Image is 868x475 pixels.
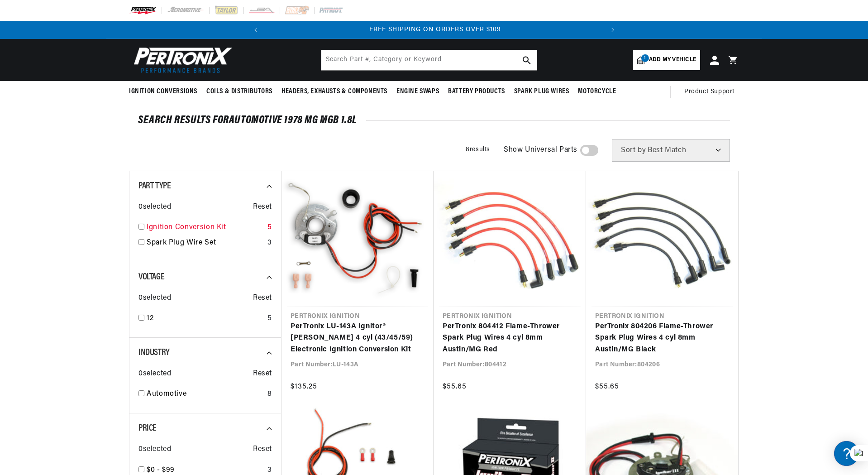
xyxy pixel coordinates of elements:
div: 2 of 2 [266,25,605,35]
summary: Battery Products [444,81,510,102]
div: Ignition Products [9,63,172,72]
span: Product Support [684,87,734,97]
span: Spark Plug Wires [514,87,569,96]
a: 1Add my vehicle [633,50,700,70]
span: Reset [253,444,272,456]
a: Automotive [147,389,264,400]
select: Sort by [612,139,730,162]
a: Spark Plug Wire Set [147,237,264,249]
span: Reset [253,202,272,213]
summary: Coils & Distributors [202,81,277,102]
span: Add my vehicle [649,56,696,64]
span: Reset [253,368,272,380]
summary: Product Support [684,81,739,103]
summary: Engine Swaps [392,81,444,102]
input: Search Part #, Category or Keyword [321,50,537,70]
button: search button [517,50,537,70]
span: Engine Swaps [396,87,439,96]
span: Sort by [621,147,646,154]
button: Translation missing: en.sections.announcements.next_announcement [604,21,622,39]
div: 8 [267,389,272,400]
a: Ignition Conversion Kit [147,222,264,234]
slideshow-component: Translation missing: en.sections.announcements.announcement_bar [106,21,762,39]
span: 0 selected [138,202,171,213]
button: Contact Us [9,242,172,258]
summary: Motorcycle [573,81,620,102]
span: 8 results [466,146,490,153]
summary: Spark Plug Wires [510,81,574,102]
a: FAQs [9,115,172,129]
div: Announcement [266,25,605,35]
div: JBA Performance Exhaust [9,100,172,109]
img: Pertronix [129,44,233,76]
span: Ignition Conversions [129,87,197,96]
span: Reset [253,293,272,304]
div: Payment, Pricing, and Promotions [9,212,172,221]
span: Coils & Distributors [206,87,272,96]
span: 0 selected [138,368,171,380]
a: PerTronix LU-143A Ignitor® [PERSON_NAME] 4 cyl (43/45/59) Electronic Ignition Conversion Kit [291,321,424,356]
span: Headers, Exhausts & Components [281,87,387,96]
span: Show Universal Parts [504,144,577,156]
span: Voltage [138,273,164,282]
a: 12 [147,313,264,325]
span: Price [138,424,157,433]
span: Motorcycle [578,87,616,96]
div: 5 [267,313,272,325]
a: POWERED BY ENCHANT [124,261,174,269]
div: 3 [267,237,272,249]
a: Orders FAQ [9,189,172,203]
a: PerTronix 804206 Flame-Thrower Spark Plug Wires 4 cyl 8mm Austin/MG Black [595,321,729,356]
a: Shipping FAQs [9,152,172,166]
a: Payment, Pricing, and Promotions FAQ [9,226,172,240]
summary: Headers, Exhausts & Components [277,81,392,102]
a: PerTronix 804412 Flame-Thrower Spark Plug Wires 4 cyl 8mm Austin/MG Red [443,321,577,356]
span: Battery Products [448,87,505,96]
span: $0 - $99 [147,466,175,474]
a: FAQ [9,77,172,91]
span: Industry [138,348,170,357]
span: Part Type [138,182,171,191]
span: 0 selected [138,293,171,304]
span: FREE SHIPPING ON ORDERS OVER $109 [369,26,501,33]
div: Shipping [9,138,172,146]
summary: Ignition Conversions [129,81,202,102]
div: Orders [9,175,172,183]
button: Translation missing: en.sections.announcements.previous_announcement [247,21,265,39]
div: SEARCH RESULTS FOR Automotive 1978 MG MGB 1.8L [138,116,730,125]
div: 5 [267,222,272,234]
span: 1 [641,54,649,62]
span: 0 selected [138,444,171,456]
